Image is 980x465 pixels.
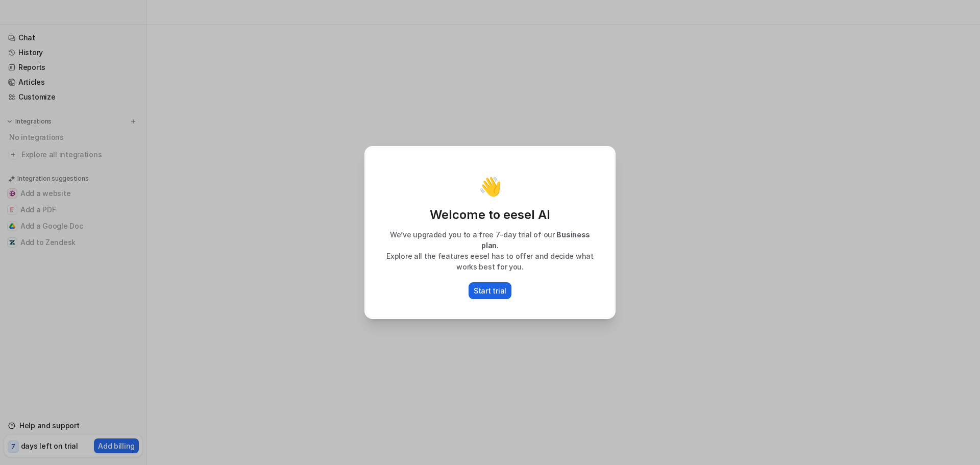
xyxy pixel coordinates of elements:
[479,176,502,197] p: 👋
[469,282,511,299] button: Start trial
[474,285,506,296] p: Start trial
[376,251,604,272] p: Explore all the features eesel has to offer and decide what works best for you.
[376,207,604,223] p: Welcome to eesel AI
[376,229,604,251] p: We’ve upgraded you to a free 7-day trial of our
